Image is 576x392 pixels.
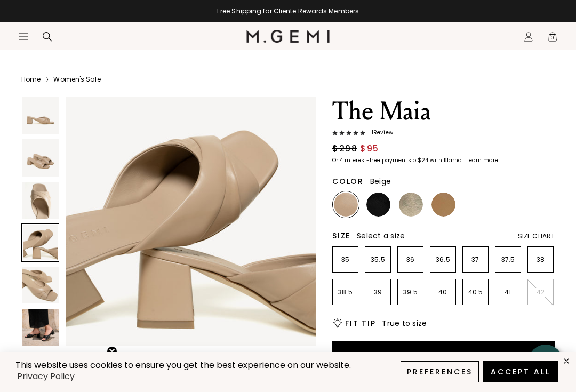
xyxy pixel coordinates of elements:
img: Beige [334,193,358,217]
h2: Fit Tip [345,319,375,327]
img: The Maia [22,267,59,303]
p: 38.5 [333,288,358,297]
button: Accept All [483,361,558,382]
span: Select a size [357,230,405,241]
a: 1Review [332,130,555,138]
span: $298 [332,142,357,155]
p: 37.5 [495,255,521,264]
img: Champagne [399,193,423,217]
img: Black [366,193,390,217]
a: Home [21,75,41,84]
span: 0 [547,34,558,44]
img: Light Tan [431,193,455,217]
button: Add to Bag [332,341,555,367]
span: Beige [370,176,391,187]
h2: Color [332,177,364,186]
p: 40.5 [463,288,488,297]
p: 35 [333,255,358,264]
p: 42 [528,288,553,297]
a: Women's Sale [53,75,100,84]
p: 39.5 [398,288,423,297]
p: 41 [495,288,521,297]
div: close [562,357,571,365]
img: The Maia [22,309,59,346]
img: The Maia [22,182,59,219]
img: The Maia [22,97,59,134]
p: 35.5 [365,255,390,264]
a: Learn more [465,157,498,164]
klarna-placement-style-body: with Klarna [430,156,465,164]
img: The Maia [22,139,59,176]
h1: The Maia [332,97,555,126]
img: The Maia [66,97,316,347]
p: 39 [365,288,390,297]
span: True to size [382,318,427,329]
h2: Size [332,231,350,240]
klarna-placement-style-cta: Learn more [466,156,498,164]
p: 40 [430,288,455,297]
button: Close teaser [107,346,117,357]
div: Size Chart [518,232,555,241]
klarna-placement-style-amount: $24 [418,156,428,164]
img: M.Gemi [246,30,330,43]
button: Open site menu [18,31,29,42]
p: 38 [528,255,553,264]
klarna-placement-style-body: Or 4 interest-free payments of [332,156,418,164]
p: 36 [398,255,423,264]
span: $95 [360,142,379,155]
button: Preferences [401,361,479,382]
p: 37 [463,255,488,264]
a: Privacy Policy (opens in a new tab) [15,370,76,383]
span: 1 Review [365,130,393,136]
span: This website uses cookies to ensure you get the best experience on our website. [15,359,351,371]
p: 36.5 [430,255,455,264]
